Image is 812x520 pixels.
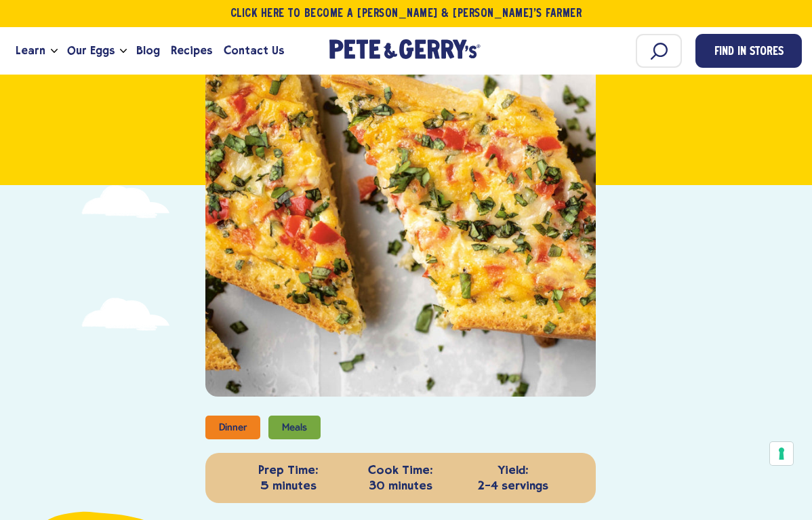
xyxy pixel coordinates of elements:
a: Our Eggs [62,33,120,69]
li: Dinner [205,416,260,439]
a: Recipes [165,33,218,69]
p: 2-4 servings [460,462,565,494]
strong: Yield: [460,462,565,478]
input: Search [636,34,682,68]
strong: Prep Time: [236,462,341,478]
span: Our Eggs [67,42,115,59]
a: Learn [10,33,51,69]
p: 5 minutes [236,462,341,494]
strong: Cook Time: [348,462,453,478]
a: Find in Stores [695,34,802,68]
button: Open the dropdown menu for Our Eggs [120,49,127,54]
button: Open the dropdown menu for Learn [51,49,58,54]
button: Your consent preferences for tracking technologies [770,442,793,465]
span: Contact Us [224,42,284,59]
a: Contact Us [218,33,289,69]
span: Recipes [171,42,212,59]
span: Blog [136,42,160,59]
a: Blog [131,33,165,69]
span: Find in Stores [714,43,784,62]
p: 30 minutes [348,462,453,494]
li: Meals [268,416,321,439]
span: Learn [16,42,45,59]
